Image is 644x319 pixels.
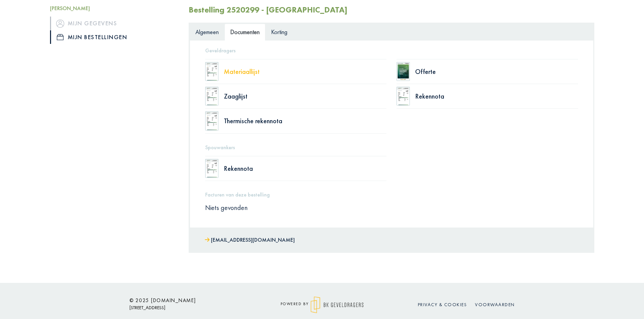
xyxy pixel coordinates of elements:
span: Korting [271,28,287,36]
ul: Tabs [190,24,593,40]
img: icon [57,34,64,40]
img: doc [205,159,219,178]
h5: Facturen van deze bestelling [205,191,578,198]
span: Documenten [230,28,260,36]
div: Materiaallijst [224,68,387,75]
img: doc [397,62,410,81]
div: powered by [261,296,383,313]
img: logo [311,296,364,313]
h5: [PERSON_NAME] [50,5,178,11]
div: Thermische rekennota [224,117,387,124]
h2: Bestelling 2520299 - [GEOGRAPHIC_DATA] [189,5,348,15]
a: Voorwaarden [475,301,515,308]
p: [STREET_ADDRESS] [129,303,251,312]
h6: © 2025 [DOMAIN_NAME] [129,297,251,303]
span: Algemeen [195,28,219,36]
a: iconMijn bestellingen [50,30,178,44]
img: doc [205,62,219,81]
div: Rekennota [224,165,387,172]
a: Privacy & cookies [418,301,467,308]
div: Rekennota [415,93,578,100]
a: [EMAIL_ADDRESS][DOMAIN_NAME] [205,235,295,245]
img: doc [205,87,219,106]
a: iconMijn gegevens [50,17,178,30]
div: Offerte [415,68,578,75]
h5: Spouwankers [205,144,578,151]
img: doc [397,87,410,106]
img: doc [205,111,219,130]
img: icon [56,19,64,27]
div: Niets gevonden [200,203,583,212]
h5: Geveldragers [205,47,578,54]
div: Zaaglijst [224,93,387,100]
